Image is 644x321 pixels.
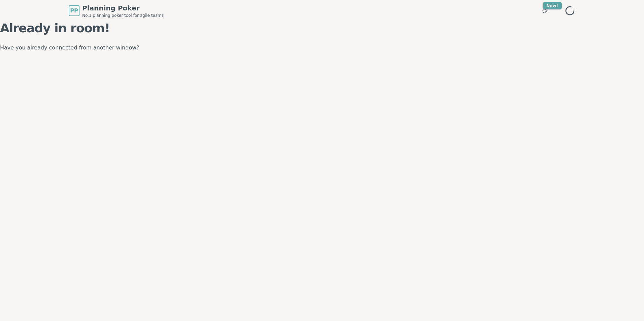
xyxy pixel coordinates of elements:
[82,3,164,13] span: Planning Poker
[82,13,164,18] span: No.1 planning poker tool for agile teams
[543,2,562,9] div: New!
[69,3,164,18] a: PPPlanning PokerNo.1 planning poker tool for agile teams
[70,7,78,15] span: PP
[539,5,551,17] button: New!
